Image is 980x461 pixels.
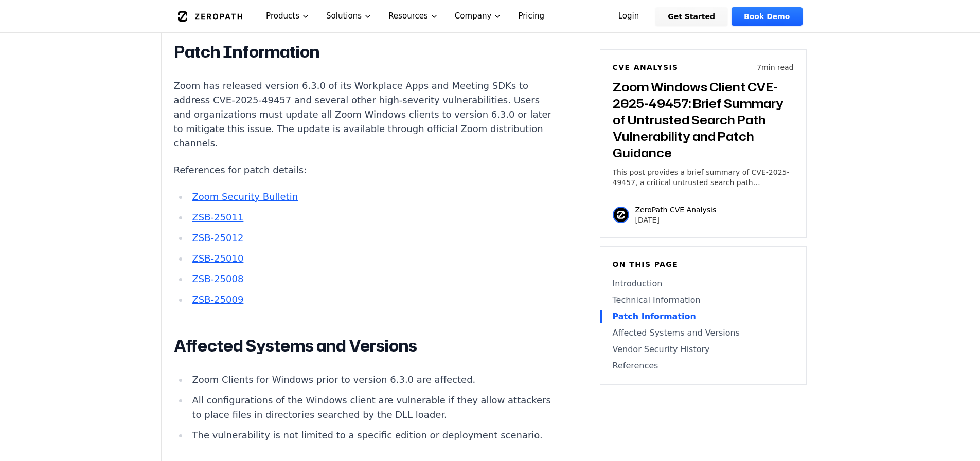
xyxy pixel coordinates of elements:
[613,167,794,188] p: This post provides a brief summary of CVE-2025-49457, a critical untrusted search path vulnerabil...
[192,294,243,305] a: ZSB-25009
[192,232,243,243] a: ZSB-25012
[613,327,794,339] a: Affected Systems and Versions
[757,62,793,72] p: 7 min read
[188,428,557,442] li: The vulnerability is not limited to a specific edition or deployment scenario.
[613,360,794,372] a: References
[613,207,629,223] img: ZeroPath CVE Analysis
[188,393,557,422] li: All configurations of the Windows client are vulnerable if they allow attackers to place files in...
[635,205,717,215] p: ZeroPath CVE Analysis
[174,42,557,62] h2: Patch Information
[635,215,717,225] p: [DATE]
[613,278,794,290] a: Introduction
[732,7,802,26] a: Book Demo
[188,373,557,387] li: Zoom Clients for Windows prior to version 6.3.0 are affected.
[613,294,794,306] a: Technical Information
[613,310,794,323] a: Patch Information
[192,191,298,202] a: Zoom Security Bulletin
[613,62,679,72] h6: CVE Analysis
[192,253,243,264] a: ZSB-25010
[613,259,794,269] h6: On this page
[192,273,243,284] a: ZSB-25008
[606,7,652,26] a: Login
[613,79,794,161] h3: Zoom Windows Client CVE-2025-49457: Brief Summary of Untrusted Search Path Vulnerability and Patc...
[655,7,727,26] a: Get Started
[192,212,243,223] a: ZSB-25011
[613,343,794,356] a: Vendor Security History
[174,163,557,177] p: References for patch details:
[174,79,557,151] p: Zoom has released version 6.3.0 of its Workplace Apps and Meeting SDKs to address CVE-2025-49457 ...
[174,336,557,356] h2: Affected Systems and Versions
